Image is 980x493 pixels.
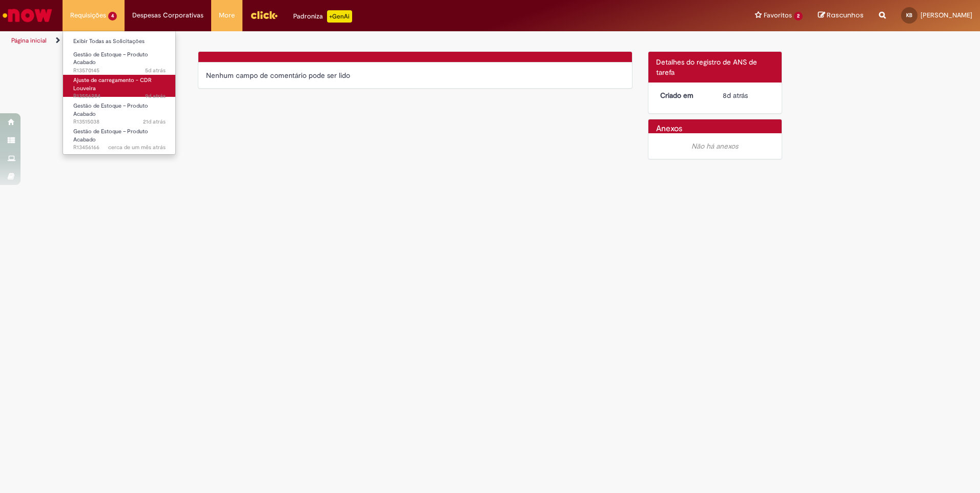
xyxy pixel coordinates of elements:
img: ServiceNow [1,5,54,26]
ul: Trilhas de página [8,31,646,50]
span: 8d atrás [723,91,748,100]
time: 23/09/2025 11:25:02 [723,91,748,100]
time: 22/09/2025 16:33:56 [145,92,166,100]
span: Despesas Corporativas [132,10,203,20]
img: click_logo_yellow_360x200.png [250,7,278,23]
a: Rascunhos [818,11,864,20]
span: Detalhes do registro de ANS de tarefa [656,57,757,77]
span: [PERSON_NAME] [921,11,972,19]
div: Nenhum campo de comentário pode ser lido [206,70,624,80]
ul: Requisições [63,31,176,155]
span: Gestão de Estoque – Produto Acabado [73,128,148,143]
span: cerca de um mês atrás [108,143,166,151]
a: Aberto R13570145 : Gestão de Estoque – Produto Acabado [63,49,176,71]
span: 4 [108,12,117,20]
span: Favoritos [764,10,792,20]
div: Padroniza [293,10,352,23]
h2: Anexos [656,125,682,134]
span: Requisições [70,10,106,20]
span: Gestão de Estoque – Produto Acabado [73,102,148,118]
span: 5d atrás [145,67,166,74]
div: 23/09/2025 11:25:02 [723,90,770,100]
span: R13456166 [73,143,166,152]
a: Aberto R13556284 : Ajuste de carregamento - CDR Louveira [63,75,176,97]
span: KB [906,12,912,18]
a: Aberto R13515038 : Gestão de Estoque – Produto Acabado [63,100,176,122]
em: Não há anexos [691,141,738,151]
span: 2 [794,12,803,20]
dt: Criado em [652,90,716,100]
span: More [219,10,235,20]
span: R13556284 [73,92,166,100]
span: Gestão de Estoque – Produto Acabado [73,51,148,67]
span: 21d atrás [143,118,166,126]
span: Rascunhos [827,10,864,20]
time: 10/09/2025 13:45:11 [143,118,166,126]
a: Página inicial [11,36,47,45]
p: +GenAi [327,10,352,23]
time: 28/08/2025 09:27:37 [108,143,166,151]
a: Aberto R13456166 : Gestão de Estoque – Produto Acabado [63,126,176,148]
span: Ajuste de carregamento - CDR Louveira [73,76,152,92]
span: R13570145 [73,67,166,75]
span: R13515038 [73,118,166,126]
span: 9d atrás [145,92,166,100]
a: Exibir Todas as Solicitações [63,36,176,47]
time: 26/09/2025 11:33:04 [145,67,166,74]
